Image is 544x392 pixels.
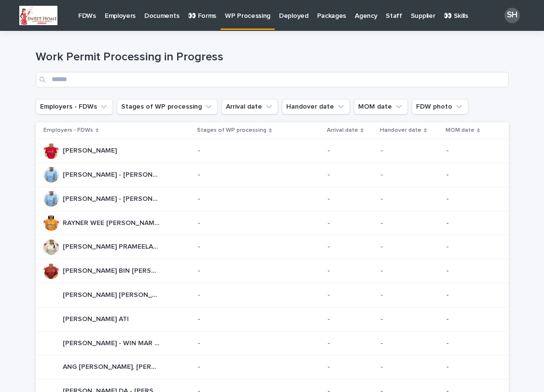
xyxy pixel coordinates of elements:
tr: [PERSON_NAME] - [PERSON_NAME][PERSON_NAME] - [PERSON_NAME] ---- [36,187,509,211]
p: - [381,147,439,155]
p: - [198,315,294,323]
p: - [328,267,373,275]
p: - [381,315,439,323]
tr: ANG [PERSON_NAME], [PERSON_NAME]ANG [PERSON_NAME], [PERSON_NAME] ---- [36,355,509,379]
p: - [198,339,294,348]
p: - [446,315,493,323]
p: - [198,219,294,227]
tr: [PERSON_NAME] [PERSON_NAME] - SOBERANO [PERSON_NAME][PERSON_NAME] [PERSON_NAME] - SOBERANO [PERSO... [36,283,509,307]
div: SH [504,8,520,23]
p: - [381,291,439,299]
p: NEO FENG RONG - ERNI ERNAWATI [63,169,161,179]
p: [PERSON_NAME] [63,145,119,155]
p: Employers - FDWs [43,125,93,136]
p: Arrival date [327,125,358,136]
p: - [328,339,373,348]
p: - [198,243,294,251]
p: NEO FENG RONG - ERNI ERNAWATI [63,193,161,203]
tr: [PERSON_NAME] - [PERSON_NAME][PERSON_NAME] - [PERSON_NAME] ---- [36,163,509,187]
tr: [PERSON_NAME][PERSON_NAME] ---- [36,139,509,163]
p: - [381,339,439,348]
p: - [328,363,373,371]
p: - [446,147,493,155]
p: - [198,195,294,203]
p: - [198,171,294,179]
p: - [328,147,373,155]
p: - [446,243,493,251]
p: - [198,363,294,371]
button: Handover date [282,99,350,114]
p: Handover date [380,125,421,136]
p: - [328,243,373,251]
p: - [198,147,294,155]
p: - [446,171,493,179]
tr: [PERSON_NAME] ATI[PERSON_NAME] ATI ---- [36,307,509,331]
p: RAYNER WEE CHEE TIONG - SUCI SUNDARI [63,217,161,227]
p: - [446,267,493,275]
p: FELIX D THANARAJ - WIN MAR HTAY [63,337,161,348]
p: ANG BOON KIAT, JASON - FADILAH [63,361,161,371]
button: MOM date [354,99,408,114]
button: FDW photo [412,99,468,114]
p: - [328,315,373,323]
p: - [381,219,439,227]
h1: Work Permit Processing in Progress [36,50,509,64]
p: - [198,267,294,275]
p: - [446,291,493,299]
tr: [PERSON_NAME] BIN [PERSON_NAME] - [PERSON_NAME][PERSON_NAME] BIN [PERSON_NAME] - [PERSON_NAME] ---- [36,259,509,283]
p: - [381,267,439,275]
p: - [198,291,294,299]
p: BERNADETTE PRAMEELA GREUTER - MARYATI [63,241,161,251]
p: [PERSON_NAME] ATI [63,313,131,323]
button: Employers - FDWs [36,99,113,114]
button: Arrival date [222,99,278,114]
tr: [PERSON_NAME] PRAMEELA [PERSON_NAME] - MARYATI[PERSON_NAME] PRAMEELA [PERSON_NAME] - MARYATI ---- [36,235,509,259]
button: Stages of WP processing [117,99,218,114]
input: Search [36,72,509,87]
p: Stages of WP processing [197,125,266,136]
tr: RAYNER WEE [PERSON_NAME] - [PERSON_NAME][GEOGRAPHIC_DATA]RAYNER WEE [PERSON_NAME] - [PERSON_NAME]... [36,211,509,235]
img: RlDy8nrCjwj5f_0SfXE9xazgygHmIG_pjCuRiElE2bU [19,6,57,25]
p: NOOR AZAHAR BIN ABDUL RAHIM - DIANA SUPRIYANTI [63,265,161,275]
p: - [446,195,493,203]
p: - [446,339,493,348]
p: - [381,243,439,251]
p: - [328,291,373,299]
p: - [328,195,373,203]
p: - [381,363,439,371]
p: - [381,171,439,179]
p: - [381,195,439,203]
p: - [446,219,493,227]
p: - [446,363,493,371]
tr: [PERSON_NAME] - WIN MAR HTAY[PERSON_NAME] - WIN MAR HTAY ---- [36,331,509,355]
p: LEE POH KOON JANICE - SOBERANO CAROL MACALINO [63,289,161,299]
p: MOM date [446,125,474,136]
p: - [328,219,373,227]
p: - [328,171,373,179]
